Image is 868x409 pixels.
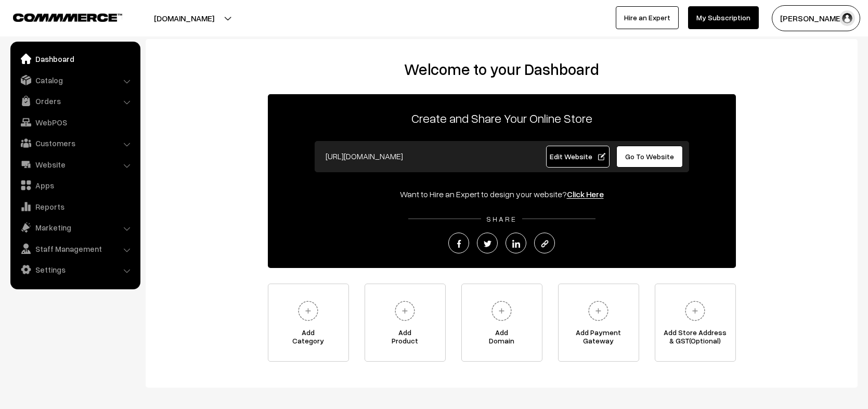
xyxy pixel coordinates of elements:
a: Edit Website [546,146,610,168]
a: Catalog [13,71,137,90]
a: Customers [13,134,137,152]
span: Edit Website [550,152,605,161]
div: Want to Hire an Expert to design your website? [268,188,736,200]
span: Add Payment Gateway [559,328,639,349]
img: COMMMERCE [13,14,122,21]
p: Create and Share Your Online Store [268,109,736,127]
img: plus.svg [487,297,516,325]
button: [DOMAIN_NAME] [118,5,251,31]
a: Dashboard [13,49,137,68]
img: plus.svg [681,297,709,325]
span: Add Category [268,328,348,349]
a: Marketing [13,218,137,237]
a: Orders [13,92,137,110]
img: plus.svg [391,297,419,325]
a: AddProduct [365,284,446,362]
span: SHARE [481,214,522,223]
img: plus.svg [584,297,613,325]
a: Go To Website [616,146,683,168]
a: Reports [13,197,137,216]
h2: Welcome to your Dashboard [156,60,847,79]
img: user [839,10,855,26]
a: My Subscription [688,6,759,29]
a: COMMMERCE [13,10,104,23]
a: Click Here [567,189,604,199]
a: Hire an Expert [616,6,679,29]
span: Add Domain [462,328,542,349]
button: [PERSON_NAME] [772,5,860,31]
span: Add Product [365,328,445,349]
span: Add Store Address & GST(Optional) [655,328,735,349]
a: Add Store Address& GST(Optional) [655,284,736,362]
a: WebPOS [13,113,137,132]
a: Settings [13,260,137,279]
img: plus.svg [294,297,322,325]
span: Go To Website [625,152,674,161]
a: AddCategory [268,284,349,362]
a: Add PaymentGateway [558,284,639,362]
a: Apps [13,176,137,195]
a: AddDomain [461,284,542,362]
a: Website [13,155,137,174]
a: Staff Management [13,239,137,258]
